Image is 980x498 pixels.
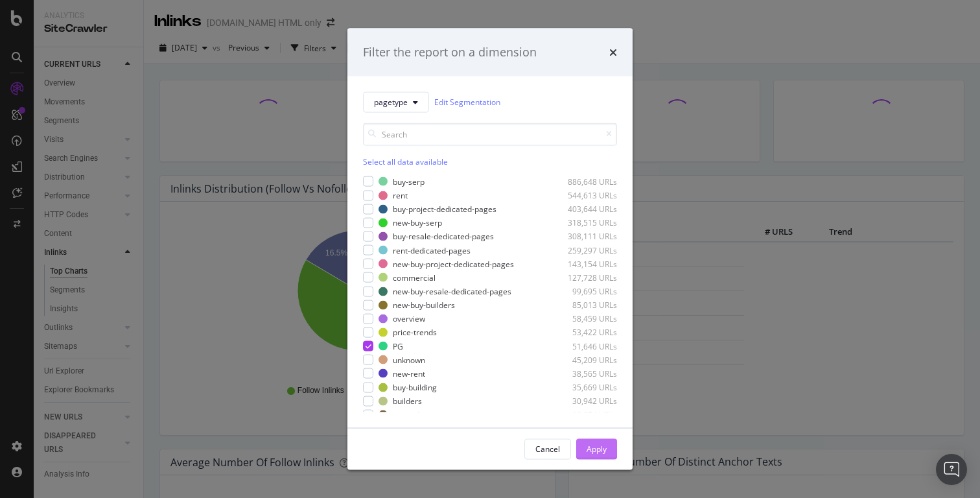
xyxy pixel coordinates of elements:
[554,217,617,228] div: 318,515 URLs
[576,438,617,459] button: Apply
[587,444,607,455] div: Apply
[393,354,425,365] div: unknown
[554,354,617,365] div: 45,209 URLs
[393,204,496,215] div: buy-project-dedicated-pages
[393,382,437,393] div: buy-building
[554,176,617,187] div: 886,648 URLs
[363,123,617,145] input: Search
[393,190,408,201] div: rent
[393,396,422,407] div: builders
[393,286,511,297] div: new-buy-resale-dedicated-pages
[554,258,617,269] div: 143,154 URLs
[554,382,617,393] div: 35,669 URLs
[393,313,425,324] div: overview
[554,368,617,379] div: 38,565 URLs
[434,95,500,109] a: Edit Segmentation
[936,454,967,485] div: Open Intercom Messenger
[554,396,617,407] div: 30,942 URLs
[393,231,494,242] div: buy-resale-dedicated-pages
[347,29,633,470] div: modal
[393,368,425,379] div: new-rent
[393,217,442,228] div: new-buy-serp
[554,272,617,283] div: 127,728 URLs
[554,286,617,297] div: 99,695 URLs
[393,244,471,255] div: rent-dedicated-pages
[393,176,425,187] div: buy-serp
[554,300,617,311] div: 85,013 URLs
[554,327,617,338] div: 53,422 URLs
[393,327,437,338] div: price-trends
[374,97,408,108] span: pagetype
[393,300,455,311] div: new-buy-builders
[554,204,617,215] div: 403,644 URLs
[609,44,617,61] div: times
[363,156,617,167] div: Select all data available
[554,231,617,242] div: 308,111 URLs
[554,244,617,255] div: 259,297 URLs
[535,444,560,455] div: Cancel
[393,409,424,420] div: pin-code
[393,258,514,269] div: new-buy-project-dedicated-pages
[554,340,617,351] div: 51,646 URLs
[554,190,617,201] div: 544,613 URLs
[393,272,436,283] div: commercial
[393,340,403,351] div: PG
[363,44,537,61] div: Filter the report on a dimension
[554,409,617,420] div: 18,074 URLs
[524,438,571,459] button: Cancel
[554,313,617,324] div: 58,459 URLs
[363,91,429,112] button: pagetype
